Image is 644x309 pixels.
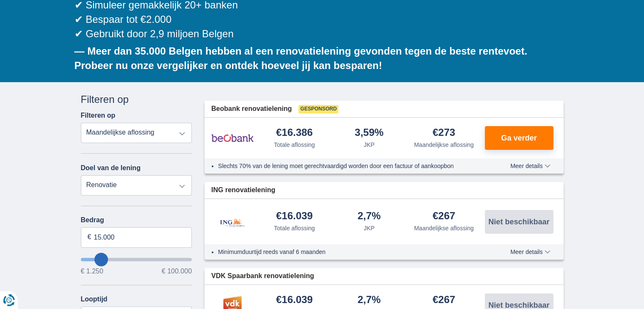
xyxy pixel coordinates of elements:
[364,141,375,149] div: JKP
[75,45,528,71] b: — Meer dan 35.000 Belgen hebben al een renovatielening gevonden tegen de beste rentevoet. Probeer...
[81,295,108,303] label: Looptijd
[433,295,455,306] div: €267
[81,112,116,119] label: Filteren op
[81,258,192,261] input: wantToBorrow
[355,127,384,139] div: 3,59%
[218,162,479,170] li: Slechts 70% van de lening moet gerechtvaardigd worden door een factuur of aankoopbon
[211,185,275,195] span: ING renovatielening
[276,295,313,306] div: €16.039
[81,268,103,275] span: € 1.250
[510,249,550,255] span: Meer details
[299,105,338,113] span: Gesponsord
[211,127,254,149] img: product.pl.alt Beobank
[501,134,536,142] span: Ga verder
[357,211,381,222] div: 2,7%
[211,207,254,236] img: product.pl.alt ING
[510,163,550,169] span: Meer details
[504,163,556,169] button: Meer details
[274,141,315,149] div: Totale aflossing
[357,295,381,306] div: 2,7%
[504,248,556,255] button: Meer details
[274,224,315,232] div: Totale aflossing
[162,268,192,275] span: € 100.000
[218,248,479,256] li: Minimumduurtijd reeds vanaf 6 maanden
[414,224,474,232] div: Maandelijkse aflossing
[364,224,375,232] div: JKP
[485,126,553,150] button: Ga verder
[276,211,313,222] div: €16.039
[488,218,549,226] span: Niet beschikbaar
[485,210,553,234] button: Niet beschikbaar
[433,127,455,139] div: €273
[81,164,141,172] label: Doel van de lening
[211,104,292,114] span: Beobank renovatielening
[488,301,549,309] span: Niet beschikbaar
[88,232,91,242] span: €
[81,92,192,107] div: Filteren op
[81,216,192,224] label: Bedrag
[414,141,474,149] div: Maandelijkse aflossing
[211,271,314,281] span: VDK Spaarbank renovatielening
[276,127,313,139] div: €16.386
[433,211,455,222] div: €267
